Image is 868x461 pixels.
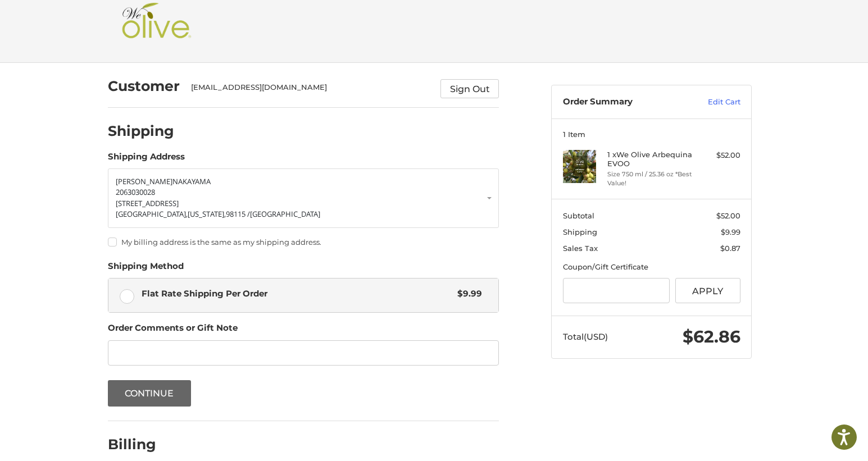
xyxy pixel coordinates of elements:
[720,244,740,253] span: $0.87
[684,97,740,108] a: Edit Cart
[108,238,499,247] label: My billing address is the same as my shipping address.
[226,209,250,219] span: 98115 /
[563,278,670,303] input: Gift Certificate or Coupon Code
[108,168,499,228] a: Enter or select a different address
[116,198,179,208] span: [STREET_ADDRESS]
[108,122,174,140] h2: Shipping
[675,278,740,303] button: Apply
[116,209,188,219] span: [GEOGRAPHIC_DATA],
[563,227,597,236] span: Shipping
[108,150,185,168] legend: Shipping Address
[696,150,740,161] div: $52.00
[142,287,452,300] span: Flat Rate Shipping Per Order
[172,176,211,186] span: NAKAYAMA
[716,211,740,220] span: $52.00
[607,150,693,168] h4: 1 x We Olive Arbequina EVOO
[188,209,226,219] span: [US_STATE],
[108,77,180,95] h2: Customer
[16,17,127,26] p: We're away right now. Please check back later!
[452,287,482,300] span: $9.99
[721,227,740,236] span: $9.99
[563,130,740,139] h3: 1 Item
[563,211,594,220] span: Subtotal
[563,97,684,108] h3: Order Summary
[119,3,194,48] img: Shop We Olive
[108,380,191,407] button: Continue
[683,326,740,347] span: $62.86
[563,331,608,342] span: Total (USD)
[191,82,430,98] div: [EMAIL_ADDRESS][DOMAIN_NAME]
[440,79,499,98] button: Sign Out
[563,262,740,273] div: Coupon/Gift Certificate
[116,187,155,197] span: 2063030028
[250,209,320,219] span: [GEOGRAPHIC_DATA]
[129,15,143,28] button: Open LiveChat chat widget
[108,436,174,453] h2: Billing
[563,244,598,253] span: Sales Tax
[108,322,238,340] legend: Order Comments
[108,260,184,278] legend: Shipping Method
[116,176,172,186] span: [PERSON_NAME]
[607,170,693,188] li: Size 750 ml / 25.36 oz *Best Value!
